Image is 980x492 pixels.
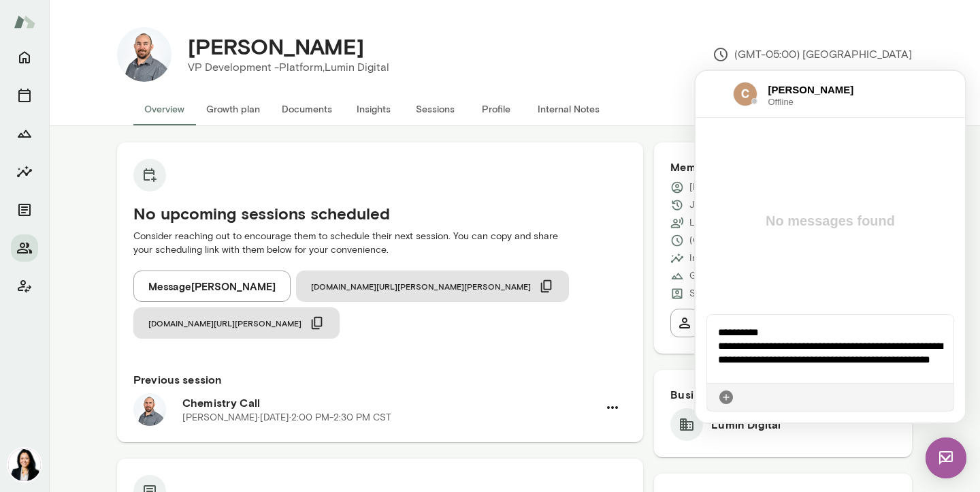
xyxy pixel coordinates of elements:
h6: Business Plan [670,386,896,403]
img: Mento [14,9,35,35]
span: [DOMAIN_NAME][URL][PERSON_NAME][PERSON_NAME] [311,281,531,292]
button: Growth plan [195,93,271,125]
img: data:image/png;base64,iVBORw0KGgoAAAANSUhEUgAAAMgAAADICAYAAACtWK6eAAAP7ElEQVR4AeydCXRU1RnHvxkSsoc... [37,11,62,35]
p: [PERSON_NAME] · [DATE] · 2:00 PM-2:30 PM CST [182,411,391,425]
button: Sessions [404,93,465,125]
span: Offline [73,27,180,35]
button: Overview [133,93,195,125]
button: Members [11,234,38,262]
button: Documents [11,196,38,224]
img: Jerry Crow [117,27,171,82]
div: Attach [22,318,39,335]
button: Client app [11,273,38,300]
p: Insights Status: Unsent [689,251,787,265]
img: Monica Aggarwal [8,448,41,481]
button: Documents [271,93,343,125]
span: [DOMAIN_NAME][URL][PERSON_NAME] [148,318,301,328]
button: Insights [343,93,404,125]
h6: Lumin Digital [711,416,781,433]
p: VP Development -Platform, Lumin Digital [188,59,389,76]
h6: [PERSON_NAME] [73,12,180,27]
p: Consider reaching out to encourage them to schedule their next session. You can copy and share yo... [133,230,627,257]
h6: Previous session [133,371,627,388]
button: Growth Plan [11,120,38,147]
p: (GMT-05:00) [GEOGRAPHIC_DATA] [713,46,912,63]
p: [EMAIL_ADDRESS][DOMAIN_NAME] [689,181,847,194]
button: Insights [11,158,38,185]
p: Seat Type: Executive [689,287,777,301]
button: [DOMAIN_NAME][URL][PERSON_NAME] [133,307,340,339]
p: Last online [DATE] [689,216,766,230]
button: Sessions [11,82,38,109]
p: (GMT-05:00) [GEOGRAPHIC_DATA] [689,234,847,247]
button: Internal Notes [527,93,610,125]
h6: Chemistry Call [182,395,598,411]
button: [DOMAIN_NAME][URL][PERSON_NAME][PERSON_NAME] [296,271,569,302]
p: Joined [DATE] [689,198,747,212]
button: Profile [465,93,527,125]
p: Growth Plan: Not Started [689,269,796,283]
h5: No upcoming sessions scheduled [133,202,627,224]
h6: Member Details [670,159,896,175]
button: Message[PERSON_NAME] [133,271,291,302]
button: Home [11,44,38,71]
h4: [PERSON_NAME] [188,33,364,59]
